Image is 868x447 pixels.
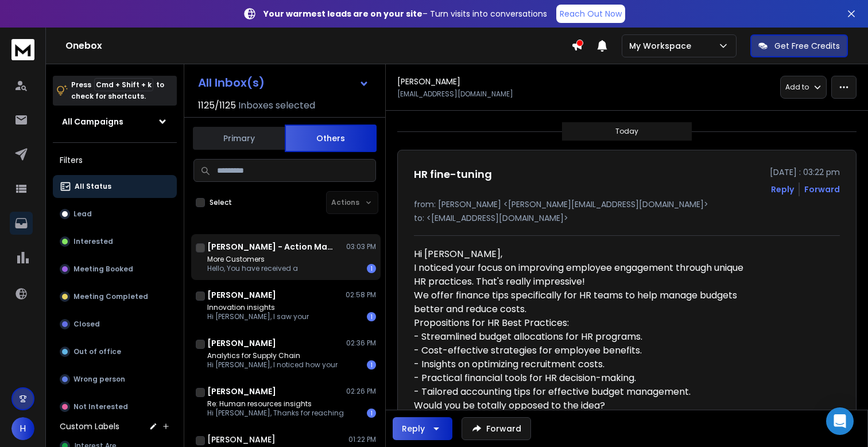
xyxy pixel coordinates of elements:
[53,203,177,226] button: Lead
[770,166,840,178] p: [DATE] : 03:22 pm
[285,125,377,152] button: Others
[53,110,177,133] button: All Campaigns
[207,255,298,264] p: More Customers
[210,198,232,207] label: Select
[53,313,177,336] button: Closed
[414,166,492,182] h1: HR fine-tuning
[414,199,840,210] p: from: [PERSON_NAME] <[PERSON_NAME][EMAIL_ADDRESS][DOMAIN_NAME]>
[207,434,276,445] h1: [PERSON_NAME]
[75,182,111,191] p: All Status
[73,320,100,329] p: Closed
[73,292,148,301] p: Meeting Completed
[804,184,840,195] div: Forward
[11,39,34,60] img: logo
[53,258,177,281] button: Meeting Booked
[348,435,376,444] p: 01:22 PM
[346,339,376,348] p: 02:36 PM
[53,175,177,198] button: All Status
[771,184,794,195] button: Reply
[367,312,376,321] div: 1
[73,347,121,356] p: Out of office
[65,39,571,53] h1: Onebox
[207,399,344,409] p: Re: Human resources insights
[346,290,376,300] p: 02:58 PM
[615,127,638,136] p: Today
[346,242,376,251] p: 03:03 PM
[53,368,177,391] button: Wrong person
[207,360,338,370] p: Hi [PERSON_NAME], I noticed how your
[53,340,177,363] button: Out of office
[94,78,153,91] span: Cmd + Shift + k
[785,83,809,92] p: Add to
[53,395,177,418] button: Not Interested
[11,417,34,440] button: H
[73,375,125,384] p: Wrong person
[397,76,460,87] h1: [PERSON_NAME]
[393,417,452,440] button: Reply
[53,230,177,253] button: Interested
[367,264,376,273] div: 1
[207,312,309,321] p: Hi [PERSON_NAME], I saw your
[560,8,622,20] p: Reach Out Now
[60,421,119,432] h3: Custom Labels
[193,126,285,151] button: Primary
[53,285,177,308] button: Meeting Completed
[62,116,123,127] h1: All Campaigns
[556,5,625,23] a: Reach Out Now
[71,79,164,102] p: Press to check for shortcuts.
[263,8,547,20] p: – Turn visits into conversations
[263,8,423,20] strong: Your warmest leads are on your site
[774,40,840,52] p: Get Free Credits
[207,289,276,301] h1: [PERSON_NAME]
[207,264,298,273] p: Hello, You have received a
[402,423,425,434] div: Reply
[397,90,513,99] p: [EMAIL_ADDRESS][DOMAIN_NAME]
[207,241,334,252] h1: [PERSON_NAME] - Action Management Pros
[826,407,854,435] div: Open Intercom Messenger
[414,212,840,224] p: to: <[EMAIL_ADDRESS][DOMAIN_NAME]>
[367,409,376,418] div: 1
[207,337,276,349] h1: [PERSON_NAME]
[198,77,265,88] h1: All Inbox(s)
[207,351,338,360] p: Analytics for Supply Chain
[629,40,696,52] p: My Workspace
[367,360,376,370] div: 1
[53,152,177,168] h3: Filters
[346,387,376,396] p: 02:26 PM
[189,71,378,94] button: All Inbox(s)
[207,386,276,397] h1: [PERSON_NAME]
[462,417,531,440] button: Forward
[750,34,848,57] button: Get Free Credits
[73,265,133,274] p: Meeting Booked
[73,237,113,246] p: Interested
[73,402,128,411] p: Not Interested
[207,409,344,418] p: Hi [PERSON_NAME], Thanks for reaching
[207,303,309,312] p: Innovation insights
[73,209,92,219] p: Lead
[198,99,236,112] span: 1125 / 1125
[238,99,315,112] h3: Inboxes selected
